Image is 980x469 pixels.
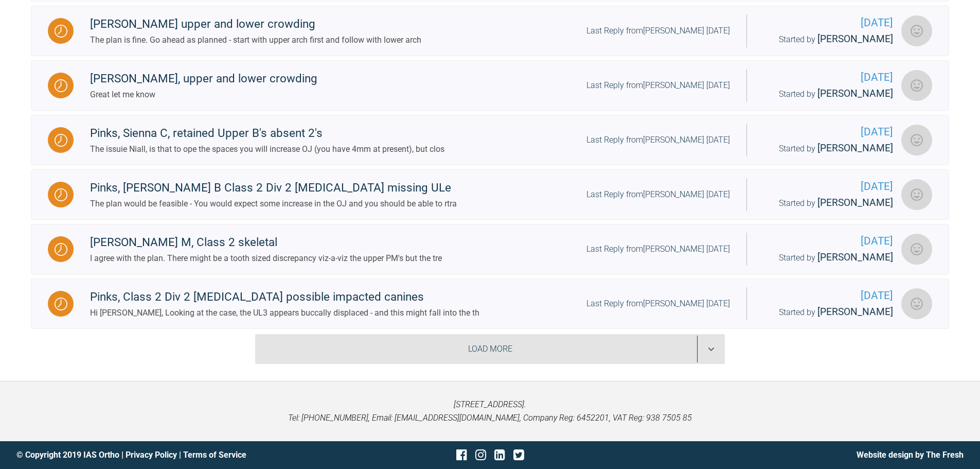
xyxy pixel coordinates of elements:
span: [PERSON_NAME] [817,142,893,154]
div: [PERSON_NAME] M, Class 2 skeletal [90,233,442,252]
img: Niall Conaty [901,125,932,155]
img: Niall Conaty [901,70,932,101]
img: Niall Conaty [901,179,932,210]
span: [PERSON_NAME] [817,197,893,209]
a: Website design by The Fresh [857,450,964,460]
a: Waiting[PERSON_NAME] M, Class 2 skeletalI agree with the plan. There might be a tooth sized discr... [31,224,949,274]
div: © Copyright 2019 IAS Ortho | | [16,448,332,462]
div: Started by [763,31,893,47]
div: Last Reply from [PERSON_NAME] [DATE] [586,133,730,147]
span: [DATE] [763,124,893,141]
img: Niall Conaty [901,234,932,265]
a: Waiting[PERSON_NAME], upper and lower crowdingGreat let me knowLast Reply from[PERSON_NAME] [DATE... [31,60,949,111]
a: Terms of Service [183,450,246,460]
div: Last Reply from [PERSON_NAME] [DATE] [586,24,730,38]
img: Niall Conaty [901,15,932,46]
a: Waiting[PERSON_NAME] upper and lower crowdingThe plan is fine. Go ahead as planned - start with u... [31,6,949,56]
span: [DATE] [763,287,893,304]
div: Pinks, Class 2 Div 2 [MEDICAL_DATA] possible impacted canines [90,288,479,306]
div: The plan is fine. Go ahead as planned - start with upper arch first and follow with lower arch [90,33,421,47]
div: I agree with the plan. There might be a tooth sized discrepancy viz-a-viz the upper PM's but the tre [90,252,442,265]
div: Started by [763,86,893,102]
div: Last Reply from [PERSON_NAME] [DATE] [586,79,730,92]
img: Waiting [55,25,67,38]
span: [PERSON_NAME] [817,306,893,318]
div: Pinks, [PERSON_NAME] B Class 2 Div 2 [MEDICAL_DATA] missing ULe [90,179,457,197]
span: [PERSON_NAME] [817,251,893,263]
div: Great let me know [90,88,317,101]
div: Started by [763,250,893,266]
span: [DATE] [763,14,893,31]
img: Waiting [55,298,67,310]
div: The issuie Niall, is that to ope the spaces you will increase OJ (you have 4mm at present), but clos [90,143,444,156]
div: Last Reply from [PERSON_NAME] [DATE] [586,297,730,310]
div: The plan would be feasible - You would expect some increase in the OJ and you should be able to rtra [90,197,457,211]
a: WaitingPinks, Class 2 Div 2 [MEDICAL_DATA] possible impacted caninesHi [PERSON_NAME], Looking at ... [31,279,949,329]
div: Started by [763,304,893,320]
img: Waiting [55,188,67,201]
span: [DATE] [763,69,893,86]
span: [DATE] [763,178,893,195]
div: Started by [763,141,893,157]
div: [PERSON_NAME] upper and lower crowding [90,15,421,33]
span: [PERSON_NAME] [817,88,893,99]
img: Niall Conaty [901,288,932,319]
a: Privacy Policy [126,450,177,460]
p: [STREET_ADDRESS]. Tel: [PHONE_NUMBER], Email: [EMAIL_ADDRESS][DOMAIN_NAME], Company Reg: 6452201,... [16,398,964,424]
img: Waiting [55,243,67,256]
div: Pinks, Sienna C, retained Upper B's absent 2's [90,124,444,143]
div: Last Reply from [PERSON_NAME] [DATE] [586,242,730,256]
a: WaitingPinks, Sienna C, retained Upper B's absent 2'sThe issuie Niall, is that to ope the spaces ... [31,115,949,165]
div: Last Reply from [PERSON_NAME] [DATE] [586,188,730,201]
img: Waiting [55,134,67,147]
div: Load More [255,334,725,364]
div: [PERSON_NAME], upper and lower crowding [90,70,317,88]
span: [PERSON_NAME] [817,33,893,45]
span: [DATE] [763,233,893,250]
div: Hi [PERSON_NAME], Looking at the case, the UL3 appears buccally displaced - and this might fall i... [90,306,479,320]
div: Started by [763,195,893,211]
img: Waiting [55,79,67,92]
a: WaitingPinks, [PERSON_NAME] B Class 2 Div 2 [MEDICAL_DATA] missing ULeThe plan would be feasible ... [31,169,949,220]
